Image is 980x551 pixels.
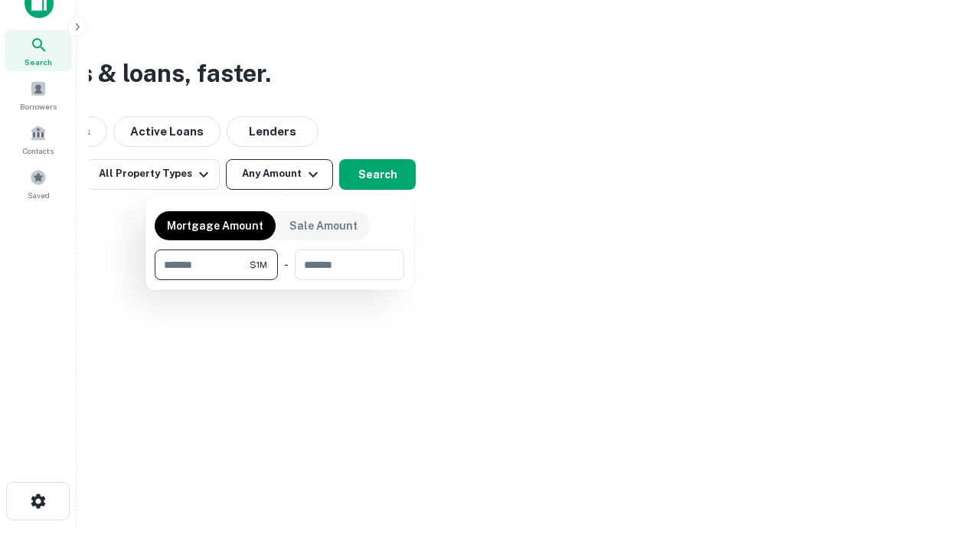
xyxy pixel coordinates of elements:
[284,249,289,280] div: -
[250,258,267,272] span: $1M
[903,429,980,502] iframe: Chat Widget
[167,217,263,234] p: Mortgage Amount
[289,217,358,234] p: Sale Amount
